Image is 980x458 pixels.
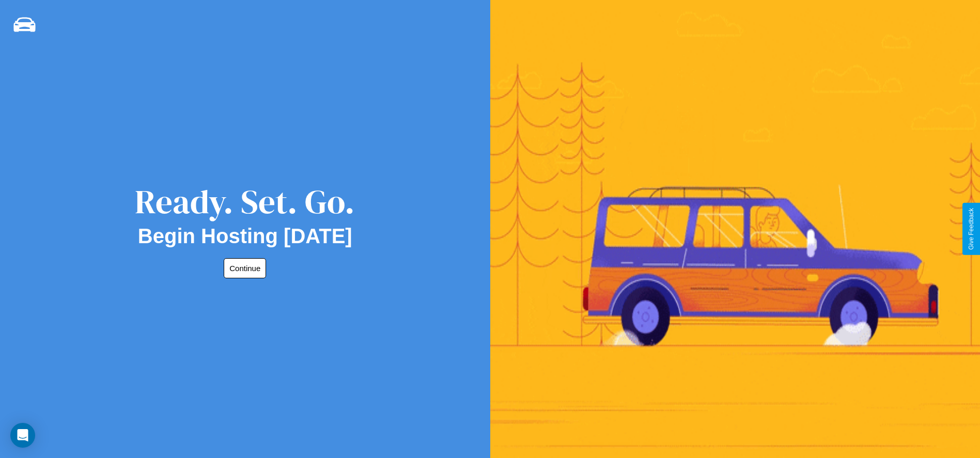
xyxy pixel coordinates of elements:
[224,258,266,278] button: Continue
[10,423,35,448] div: Open Intercom Messenger
[138,225,352,248] h2: Begin Hosting [DATE]
[135,179,355,225] div: Ready. Set. Go.
[968,208,975,250] div: Give Feedback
